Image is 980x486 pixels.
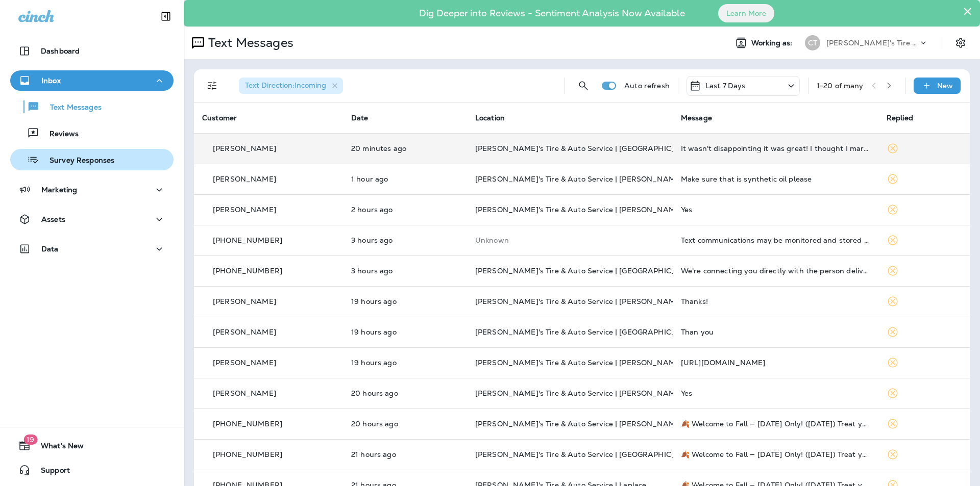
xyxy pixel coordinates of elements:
button: Assets [10,209,174,229]
span: [PERSON_NAME]'s Tire & Auto Service | [PERSON_NAME] [475,358,682,367]
span: [PERSON_NAME]'s Tire & Auto Service | [GEOGRAPHIC_DATA] [475,450,699,459]
p: Inbox [41,76,61,85]
span: Customer [202,113,237,122]
p: Reviews [39,130,79,139]
div: Thanks! [681,297,870,305]
p: Survey Responses [39,156,114,166]
p: Text Messages [40,103,102,113]
p: [PERSON_NAME] [213,389,276,397]
p: Sep 30, 2025 04:32 PM [351,328,459,336]
div: Than you [681,328,870,336]
button: Learn More [718,4,774,22]
p: Last 7 Days [705,82,746,90]
button: Inbox [10,70,174,91]
div: It wasn't disappointing it was great! I thought I marked 10 out of 10. I can change it [681,144,870,152]
button: Marketing [10,180,174,200]
span: [PERSON_NAME]'s Tire & Auto Service | [PERSON_NAME] [475,174,682,184]
button: Settings [951,34,970,52]
p: Oct 1, 2025 11:04 AM [351,175,459,183]
p: [PHONE_NUMBER] [213,420,282,428]
div: 1 - 20 of many [817,82,864,90]
p: Text Messages [204,35,293,50]
p: [PHONE_NUMBER] [213,450,282,458]
span: [PERSON_NAME]'s Tire & Auto Service | [PERSON_NAME] [475,419,682,428]
div: Text Direction:Incoming [239,78,343,94]
p: Dashboard [41,47,80,55]
p: [PERSON_NAME] [213,206,276,214]
p: Sep 30, 2025 03:37 PM [351,389,459,397]
span: [PERSON_NAME]'s Tire & Auto Service | [PERSON_NAME] [475,297,682,306]
span: Text Direction : Incoming [245,81,326,90]
div: We're connecting you directly with the person delivering your order. They may reach out with ques... [681,267,870,275]
span: What's New [31,442,84,454]
p: [PERSON_NAME] [213,359,276,367]
div: https://youtube.com/shorts/wc5w4YUn6_c?si=2MBIgYzi9Mbrn8mP [681,359,870,367]
p: [PHONE_NUMBER] [213,267,282,275]
button: Reviews [10,122,174,144]
p: Auto refresh [624,82,670,90]
p: [PERSON_NAME] [213,328,276,336]
p: Assets [41,215,65,223]
span: [PERSON_NAME]'s Tire & Auto Service | [GEOGRAPHIC_DATA][PERSON_NAME] [475,266,762,275]
div: Yes [681,206,870,214]
p: Sep 30, 2025 03:04 PM [351,450,459,458]
span: Message [681,113,712,122]
button: Close [963,3,972,19]
div: CT [805,35,820,50]
p: Oct 1, 2025 09:30 AM [351,206,459,214]
span: Replied [887,113,913,122]
button: Survey Responses [10,149,174,170]
p: This customer does not have a last location and the phone number they messaged is not assigned to... [475,236,665,244]
p: [PERSON_NAME] [213,297,276,305]
button: Filters [202,75,223,96]
span: [PERSON_NAME]'s Tire & Auto Service | [PERSON_NAME] [475,205,682,214]
button: Collapse Sidebar [152,6,180,27]
p: [PERSON_NAME] [213,175,276,183]
span: Date [351,113,369,122]
div: 🍂 Welcome to Fall — Today Only! (9/30/2025) Treat your home to comfort and protection with LaJaun... [681,450,870,458]
span: 19 [23,434,37,445]
span: [PERSON_NAME]'s Tire & Auto Service | [GEOGRAPHIC_DATA] [475,327,699,337]
div: Make sure that is synthetic oil please [681,175,870,183]
p: New [937,82,953,90]
div: 🍂 Welcome to Fall — Today Only! (9/30/2025) Treat your home to comfort and protection with LaJaun... [681,420,870,428]
button: Text Messages [10,96,174,117]
p: Oct 1, 2025 11:46 AM [351,144,459,152]
p: Dig Deeper into Reviews - Sentiment Analysis Now Available [389,12,715,15]
button: Dashboard [10,41,174,61]
p: [PHONE_NUMBER] [213,236,282,244]
span: Working as: [751,39,795,47]
span: Location [475,113,505,122]
p: [PERSON_NAME] [213,144,276,152]
button: Data [10,239,174,259]
span: [PERSON_NAME]'s Tire & Auto Service | [GEOGRAPHIC_DATA] [475,144,699,153]
div: Yes [681,389,870,397]
p: Data [41,245,59,253]
span: [PERSON_NAME]'s Tire & Auto Service | [PERSON_NAME][GEOGRAPHIC_DATA] [475,389,762,398]
p: Sep 30, 2025 03:08 PM [351,420,459,428]
button: Support [10,460,174,480]
span: Support [31,466,70,478]
button: 19What's New [10,436,174,456]
p: Marketing [41,186,77,194]
p: [PERSON_NAME]'s Tire & Auto [826,39,918,47]
div: Text communications may be monitored and stored for safety and quality purposes. [681,236,870,244]
button: Search Messages [573,75,594,96]
p: Oct 1, 2025 08:57 AM [351,236,459,244]
p: Sep 30, 2025 04:45 PM [351,297,459,305]
p: Sep 30, 2025 04:07 PM [351,359,459,367]
p: Oct 1, 2025 08:45 AM [351,267,459,275]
